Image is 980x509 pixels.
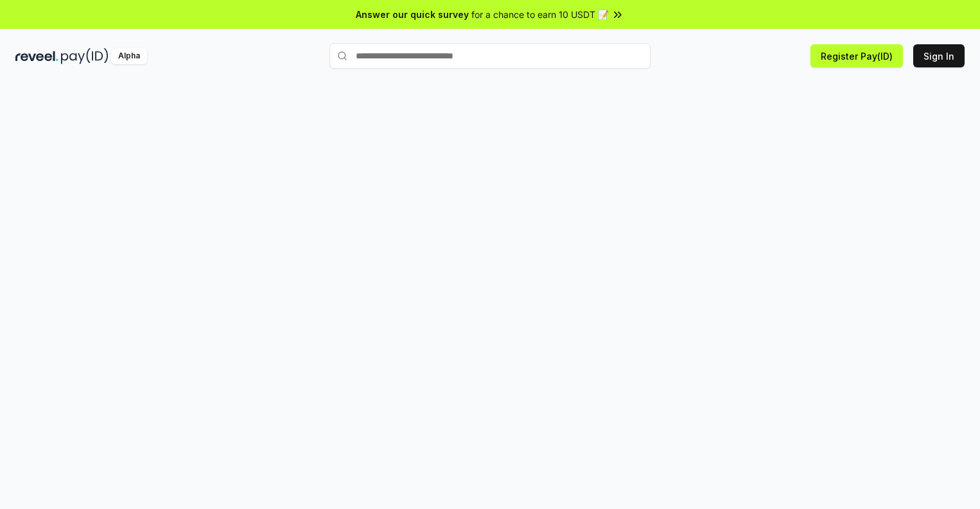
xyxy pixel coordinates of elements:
[913,44,965,67] button: Sign In
[356,8,469,21] span: Answer our quick survey
[61,48,109,64] img: pay_id
[810,44,903,67] button: Register Pay(ID)
[15,48,58,64] img: reveel_dark
[471,8,609,21] span: for a chance to earn 10 USDT 📝
[111,48,147,64] div: Alpha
